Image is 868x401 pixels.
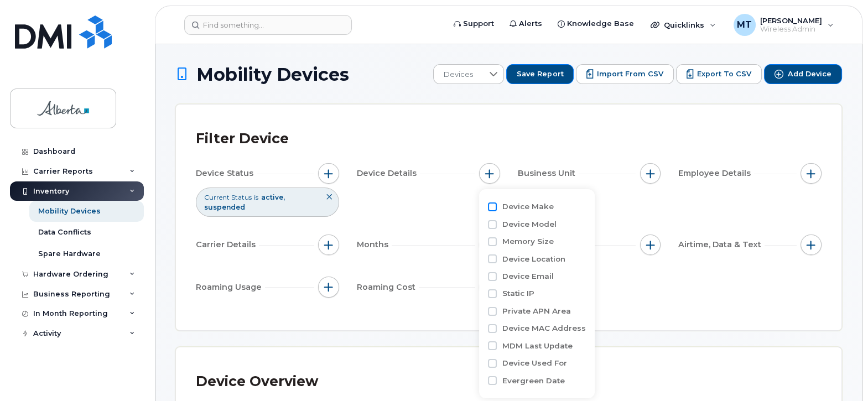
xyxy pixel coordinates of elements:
span: Months [357,239,392,251]
div: Device Overview [196,367,318,396]
label: MDM Last Update [502,341,573,351]
label: Device Model [502,219,557,230]
label: Device Location [502,254,565,264]
span: active [261,193,285,201]
button: Export to CSV [676,64,762,84]
div: Filter Device [196,124,289,153]
button: Save Report [506,64,574,84]
span: Carrier Details [196,239,259,251]
span: Import from CSV [597,69,663,79]
button: Import from CSV [576,64,674,84]
span: is [254,192,258,202]
span: Device Status [196,168,257,179]
span: Save Report [517,69,563,79]
span: Add Device [788,69,831,79]
label: Device Make [502,201,554,212]
span: Roaming Cost [357,282,419,293]
button: Add Device [764,64,842,84]
span: suspended [204,203,245,211]
span: Devices [434,65,483,85]
span: Business Unit [518,168,579,179]
label: Static IP [502,288,534,299]
span: Roaming Usage [196,282,265,293]
label: Private APN Area [502,306,571,316]
span: Current Status [204,192,252,202]
span: Airtime, Data & Text [678,239,765,251]
span: Mobility Devices [196,65,349,84]
label: Memory Size [502,236,554,247]
label: Device MAC Address [502,323,586,334]
span: Employee Details [678,168,754,179]
label: Device Email [502,271,554,282]
span: Device Details [357,168,420,179]
label: Evergreen Date [502,376,565,386]
label: Device Used For [502,358,567,368]
span: Export to CSV [697,69,751,79]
